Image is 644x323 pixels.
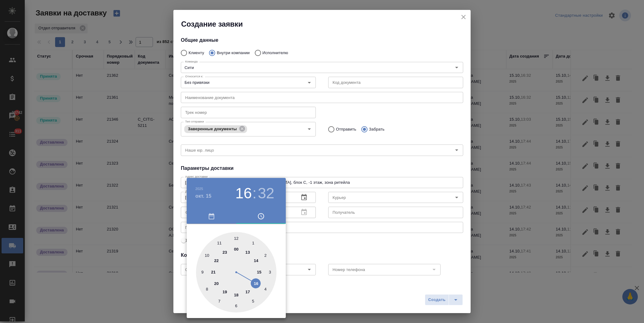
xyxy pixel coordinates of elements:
[195,192,211,200] button: окт. 15
[252,185,256,202] h3: :
[258,185,274,202] button: 32
[235,185,252,202] button: 16
[195,187,203,191] button: 2025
